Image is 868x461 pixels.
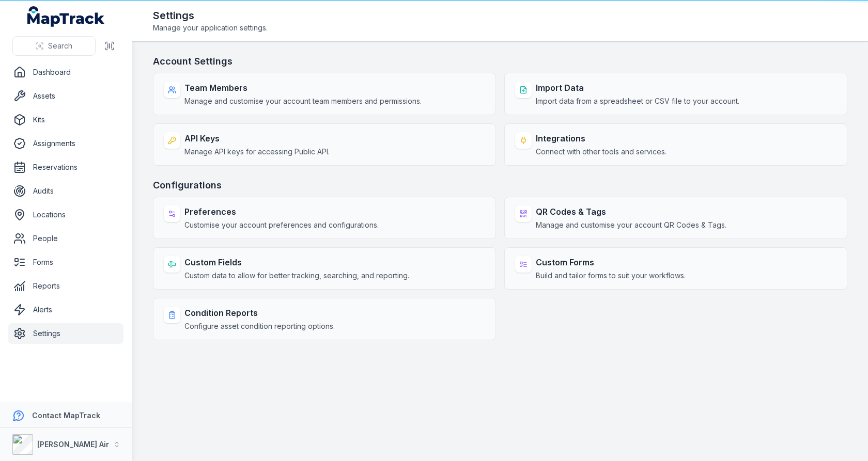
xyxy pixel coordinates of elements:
[153,247,496,290] a: Custom FieldsCustom data to allow for better tracking, searching, and reporting.
[8,204,123,225] a: Locations
[8,252,123,273] a: Forms
[12,36,96,56] button: Search
[536,271,686,281] span: Build and tailor forms to suit your workflows.
[504,123,847,166] a: IntegrationsConnect with other tools and services.
[153,197,496,239] a: PreferencesCustomise your account preferences and configurations.
[8,62,123,83] a: Dashboard
[536,147,667,157] span: Connect with other tools and services.
[37,440,109,449] strong: [PERSON_NAME] Air
[504,197,847,239] a: QR Codes & TagsManage and customise your account QR Codes & Tags.
[8,276,123,296] a: Reports
[184,220,379,230] span: Customise your account preferences and configurations.
[153,73,496,115] a: Team MembersManage and customise your account team members and permissions.
[536,82,739,94] strong: Import Data
[153,298,496,340] a: Condition ReportsConfigure asset condition reporting options.
[184,132,330,145] strong: API Keys
[153,123,496,166] a: API KeysManage API keys for accessing Public API.
[8,299,123,320] a: Alerts
[184,307,335,319] strong: Condition Reports
[184,256,409,268] strong: Custom Fields
[8,109,123,130] a: Kits
[536,205,726,218] strong: QR Codes & Tags
[8,228,123,249] a: People
[8,323,123,344] a: Settings
[536,96,739,106] span: Import data from a spreadsheet or CSV file to your account.
[536,256,686,268] strong: Custom Forms
[48,41,72,51] span: Search
[153,178,847,193] h3: Configurations
[504,73,847,115] a: Import DataImport data from a spreadsheet or CSV file to your account.
[184,205,379,218] strong: Preferences
[8,133,123,154] a: Assignments
[184,82,422,94] strong: Team Members
[8,157,123,178] a: Reservations
[536,132,667,145] strong: Integrations
[8,181,123,201] a: Audits
[27,6,105,27] a: MapTrack
[32,411,100,420] strong: Contact MapTrack
[153,54,847,69] h3: Account Settings
[8,86,123,106] a: Assets
[153,23,268,33] span: Manage your application settings.
[184,271,409,281] span: Custom data to allow for better tracking, searching, and reporting.
[184,147,330,157] span: Manage API keys for accessing Public API.
[184,321,335,331] span: Configure asset condition reporting options.
[153,8,268,23] h2: Settings
[504,247,847,290] a: Custom FormsBuild and tailor forms to suit your workflows.
[536,220,726,230] span: Manage and customise your account QR Codes & Tags.
[184,96,422,106] span: Manage and customise your account team members and permissions.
